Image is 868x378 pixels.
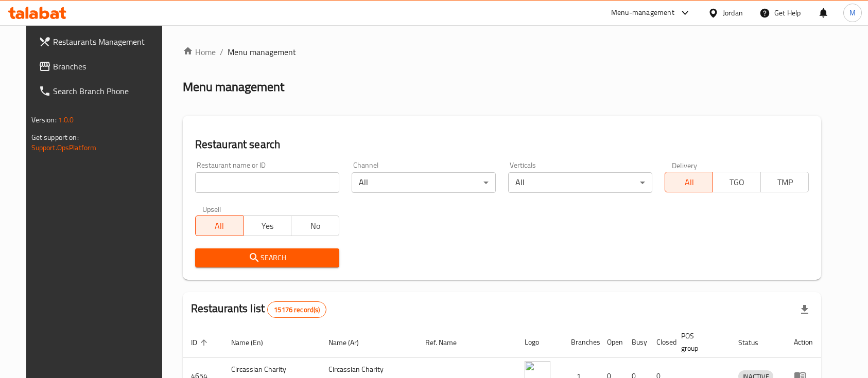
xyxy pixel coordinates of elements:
span: No [296,219,335,233]
span: POS group [681,330,718,354]
th: Action [786,327,821,358]
span: Ref. Name [425,336,470,349]
span: Restaurants Management [53,35,163,48]
div: Jordan [723,7,743,19]
span: Status [738,336,772,349]
button: No [291,215,339,236]
label: Delivery [672,161,698,169]
h2: Restaurants list [191,301,327,318]
h2: Restaurant search [195,137,809,152]
div: Export file [792,297,817,322]
span: Name (Ar) [328,336,372,349]
span: Version: [31,113,57,127]
div: Menu-management [611,7,674,19]
button: Yes [243,215,291,236]
span: Branches [53,60,163,73]
a: Branches [30,54,171,79]
span: Yes [248,219,287,233]
th: Open [599,327,623,358]
span: All [669,175,709,190]
button: All [665,172,713,192]
span: Search [203,251,331,264]
th: Branches [563,327,599,358]
th: Closed [648,327,673,358]
div: All [352,172,496,193]
div: Total records count [267,301,326,318]
a: Home [183,46,216,58]
button: Search [195,248,339,267]
span: TMP [765,175,805,190]
h2: Menu management [183,79,284,95]
span: 15176 record(s) [268,305,326,315]
button: All [195,215,244,236]
th: Logo [516,327,563,358]
nav: breadcrumb [183,46,822,58]
a: Support.OpsPlatform [31,141,97,154]
span: Menu management [228,46,296,58]
span: ID [191,336,211,349]
span: M [849,7,856,19]
span: All [200,219,239,233]
span: Name (En) [231,336,276,349]
span: Get support on: [31,131,79,144]
span: TGO [717,175,757,190]
li: / [220,46,223,58]
label: Upsell [202,205,221,212]
a: Restaurants Management [30,29,171,54]
span: 1.0.0 [58,113,74,127]
span: Search Branch Phone [53,85,163,97]
button: TMP [760,172,809,192]
a: Search Branch Phone [30,79,171,103]
input: Search for restaurant name or ID.. [195,172,339,193]
div: All [508,172,652,193]
th: Busy [623,327,648,358]
button: TGO [713,172,761,192]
